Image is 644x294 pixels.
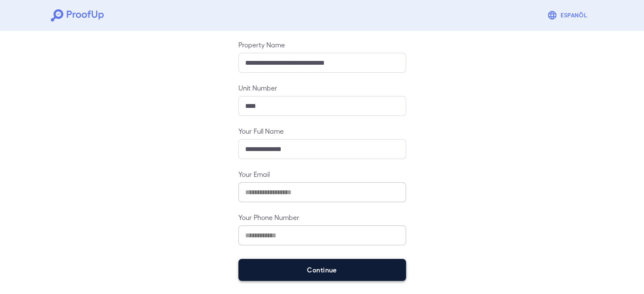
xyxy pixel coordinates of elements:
[238,212,406,222] label: Your Phone Number
[238,126,406,136] label: Your Full Name
[238,259,406,281] button: Continue
[238,169,406,179] label: Your Email
[238,83,406,93] label: Unit Number
[544,7,593,24] button: Espanõl
[238,40,406,49] label: Property Name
